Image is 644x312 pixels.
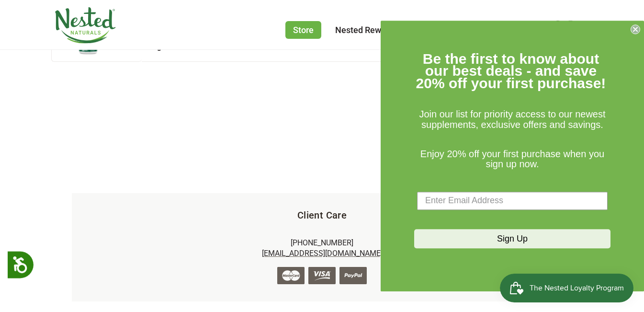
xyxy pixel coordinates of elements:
[500,274,634,302] iframe: Button to open loyalty program pop-up
[420,149,604,170] span: Enjoy 20% off your first purchase when you sign up now.
[335,25,398,35] a: Nested Rewards
[87,208,557,222] h5: Client Care
[381,21,644,291] div: FLYOUT Form
[417,192,608,210] input: Enter Email Address
[262,249,383,258] a: [EMAIL_ADDRESS][DOMAIN_NAME]
[285,21,321,39] a: Store
[414,229,610,248] button: Sign Up
[416,51,606,91] span: Be the first to know about our best deals - and save 20% off your first purchase!
[419,109,605,130] span: Join our list for priority access to our newest supplements, exclusive offers and savings.
[631,24,640,34] button: Close dialog
[54,7,116,44] img: Nested Naturals
[51,69,593,116] div: Total:
[291,238,353,247] a: [PHONE_NUMBER]
[277,267,367,284] img: credit-cards.png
